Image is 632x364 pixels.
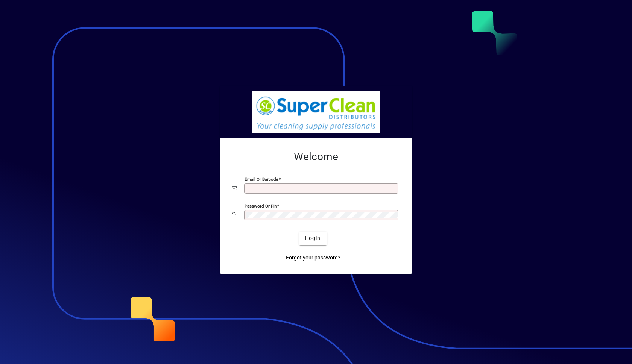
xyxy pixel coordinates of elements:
[245,203,277,208] mat-label: Password or Pin
[283,251,343,265] a: Forgot your password?
[232,150,400,163] h2: Welcome
[286,254,340,262] span: Forgot your password?
[299,232,327,245] button: Login
[305,234,321,242] span: Login
[245,176,278,182] mat-label: Email or Barcode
